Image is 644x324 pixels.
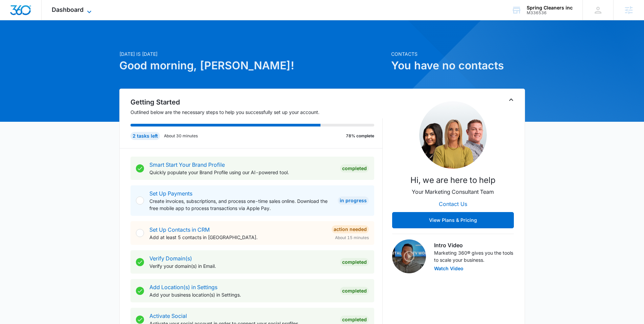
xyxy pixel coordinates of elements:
[335,235,369,241] span: About 15 minutes
[149,169,335,176] p: Quickly populate your Brand Profile using our AI-powered tool.
[340,287,369,295] div: Completed
[432,196,474,212] button: Contact Us
[149,255,192,262] a: Verify Domain(s)
[149,198,332,212] p: Create invoices, subscriptions, and process one-time sales online. Download the free mobile app t...
[19,11,33,16] div: v 4.0.25
[507,96,515,104] button: Toggle Collapse
[149,284,217,291] a: Add Location(s) in Settings
[149,313,187,319] a: Activate Social
[149,262,335,270] p: Verify your domain(s) in Email.
[149,190,192,197] a: Set Up Payments
[434,249,514,263] p: Marketing 360® gives you the tools to scale your business.
[391,50,525,57] p: Contacts
[412,188,494,196] p: Your Marketing Consultant Team
[149,226,210,233] a: Set Up Contacts in CRM
[410,174,496,186] p: Hi, we are here to help
[149,161,225,168] a: Smart Start Your Brand Profile
[130,132,160,140] div: 2 tasks left
[392,239,426,273] img: Intro Video
[130,109,383,116] p: Outlined below are the necessary steps to help you successfully set up your account.
[119,50,387,57] p: [DATE] is [DATE]
[67,39,73,45] img: tab_keywords_by_traffic_grey.svg
[346,133,374,139] p: 78% complete
[340,316,369,324] div: Completed
[527,10,573,15] div: account id
[434,241,514,249] h3: Intro Video
[340,164,369,172] div: Completed
[130,97,383,107] h2: Getting Started
[18,39,24,45] img: tab_domain_overview_orange.svg
[149,234,326,241] p: Add at least 5 contacts in [GEOGRAPHIC_DATA].
[119,57,387,74] h1: Good morning, [PERSON_NAME]!
[391,57,525,74] h1: You have no contacts
[52,6,84,13] span: Dashboard
[164,133,198,139] p: About 30 minutes
[11,11,16,16] img: logo_orange.svg
[26,40,61,44] div: Domain Overview
[340,258,369,266] div: Completed
[392,212,514,228] button: View Plans & Pricing
[434,266,463,271] button: Watch Video
[149,291,335,298] p: Add your business location(s) in Settings.
[338,196,369,205] div: In Progress
[18,18,74,23] div: Domain: [DOMAIN_NAME]
[75,40,114,44] div: Keywords by Traffic
[332,225,369,233] div: Action Needed
[11,18,16,23] img: website_grey.svg
[527,5,573,10] div: account name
